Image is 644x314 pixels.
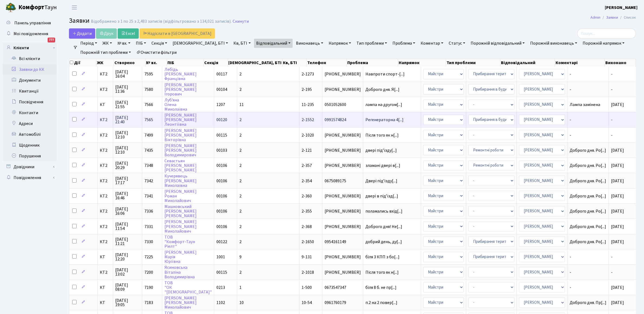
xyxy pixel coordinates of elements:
span: Доброго дня. Ро[...] [570,239,606,245]
span: [DATE] 21:40 [115,115,140,124]
span: 2 [239,193,242,199]
span: 00103 [216,147,227,153]
span: - [611,132,613,138]
span: [DATE] 12:10 [115,131,140,139]
span: зламані двері в[...] [365,163,400,168]
span: - [611,117,613,123]
span: 2-355 [302,208,312,214]
a: Кучерявець[PERSON_NAME]Миколаївна [164,173,197,189]
a: Посвідчення [3,97,57,107]
a: Заявки до КК [3,64,57,75]
span: Доброго дня! Не[...] [365,224,402,230]
span: [PHONE_NUMBER] [325,270,361,275]
th: Коментарі [555,59,605,67]
span: 7200 [144,269,153,275]
span: КТ2 [100,133,111,137]
span: 0991574824 [325,118,361,122]
span: Доброго дня. Ро[...] [570,178,606,184]
a: Виконавець [294,39,325,48]
a: Порожній виконавець [528,39,579,48]
th: ЖК [96,59,114,67]
span: 11 [239,102,244,108]
span: 00106 [216,208,227,214]
th: Кв, БТІ [283,59,307,67]
a: Секція [149,39,169,48]
span: КТ2 [100,87,111,92]
a: [PERSON_NAME][PERSON_NAME]Володимирович [164,143,197,158]
b: [PERSON_NAME] [605,5,638,11]
a: [PERSON_NAME] [605,4,638,11]
span: [DATE] [611,224,624,230]
span: [DATE] 16:06 [115,207,140,216]
span: 2-195 [302,87,312,92]
span: [DATE] 17:17 [115,176,140,185]
a: Автомобілі [3,129,57,140]
span: КТ [100,255,111,259]
span: Доброго дня. Ро[...] [570,193,606,199]
a: Лебідь[PERSON_NAME]Францівна [164,67,197,82]
a: [PERSON_NAME][PERSON_NAME]Миколайович [164,295,197,310]
span: 2-354 [302,178,312,184]
span: - [611,254,613,260]
span: [DATE] 20:29 [115,161,140,170]
span: двері в підʼїзд[...] [365,193,398,199]
span: [PHONE_NUMBER] [325,163,361,168]
span: 2-357 [302,163,312,168]
span: 00106 [216,163,227,168]
span: [DATE] 11:21 [115,237,140,246]
span: 2 [239,163,242,168]
span: 2 [239,239,242,245]
a: Квитанції [3,86,57,97]
a: Довідники [3,161,57,172]
span: [DATE] 13:02 [115,268,140,276]
a: Напрямок [326,39,353,48]
a: Відповідальний [254,39,293,48]
a: ЖК [100,39,114,48]
span: 10 [239,300,244,306]
span: Заявки [69,16,90,25]
span: 1102 [216,300,225,306]
th: Проблема [347,59,398,67]
span: Навпроти спорт-[...] [365,71,405,77]
span: 7342 [144,178,153,184]
a: № вх. [115,39,133,48]
span: 1207 [216,102,225,108]
a: Заявки [606,15,618,20]
span: [DATE] [611,208,624,214]
span: [PHONE_NUMBER] [325,224,361,229]
a: Кв, БТІ [231,39,253,48]
a: Тип проблеми [354,39,389,48]
span: двері підʼїзду[...] [365,147,397,153]
span: Доброго дня. Я[...] [365,87,399,92]
span: 0673547347 [325,285,361,290]
span: 00106 [216,178,227,184]
span: 7341 [144,193,153,199]
a: Порожній відповідальний [468,39,527,48]
a: Порожній тип проблеми [78,48,133,57]
th: [DEMOGRAPHIC_DATA], БТІ [228,59,283,67]
span: 0675089175 [325,179,361,183]
nav: breadcrumb [582,12,644,23]
div: 777 [48,38,55,42]
span: 0961760179 [325,300,361,305]
span: Додати [72,31,92,37]
span: КТ2 [100,163,111,168]
a: Щоденник [3,140,57,151]
span: [DATE] 16:04 [115,70,140,78]
span: КТ2 [100,179,111,183]
span: 7190 [144,285,153,290]
span: 00117 [216,71,227,77]
span: 00106 [216,193,227,199]
span: Після того як н[...] [365,269,399,275]
span: 2 [239,269,242,275]
span: [DATE] [611,193,624,199]
span: 0501052600 [325,103,361,107]
span: - [570,133,606,137]
span: 2 [239,132,242,138]
span: - [570,255,606,259]
th: Телефон [307,59,347,67]
a: Період [78,39,99,48]
span: Регенераторна 4[...] [365,117,404,123]
span: 2-360 [302,193,312,199]
span: поламались вхід[...] [365,208,402,214]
